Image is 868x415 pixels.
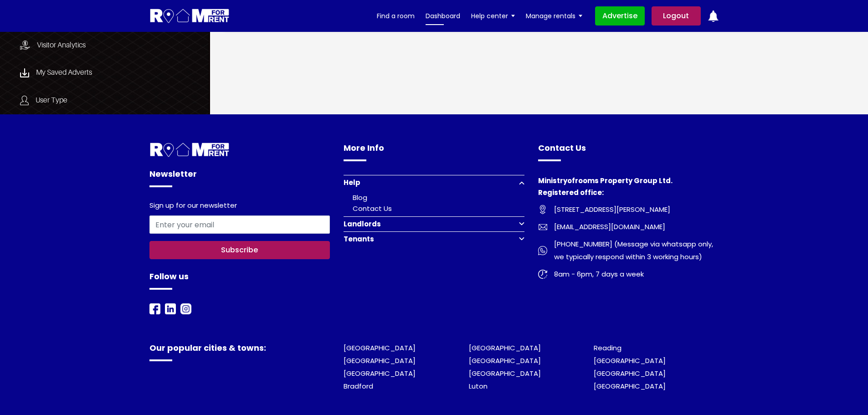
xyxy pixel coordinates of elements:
img: Room For Rent [538,223,547,232]
a: Advertise [595,6,645,26]
a: Blog [353,193,367,202]
a: [GEOGRAPHIC_DATA] [594,356,666,365]
h4: Newsletter [149,168,330,187]
a: [PHONE_NUMBER] (Message via whatsapp only, we typically respond within 3 working hours) [538,238,719,263]
button: Subscribe [149,241,330,259]
h4: Our popular cities & towns: [149,342,330,361]
img: ic-notification [708,10,719,22]
h4: Ministryofrooms Property Group Ltd. Registered office: [538,175,719,203]
a: Instagram [180,303,191,314]
a: [GEOGRAPHIC_DATA] [469,369,541,378]
a: LinkedIn [165,303,176,314]
span: [STREET_ADDRESS][PERSON_NAME] [547,203,670,216]
button: Tenants [344,231,524,246]
h4: Follow us [149,270,330,290]
img: Room For Rent [165,303,176,314]
img: Icon [20,96,29,105]
a: Bradford [344,381,373,391]
img: Room For Rent [538,205,547,214]
a: [GEOGRAPHIC_DATA] [594,381,666,391]
img: Room For Rent [149,142,230,159]
a: Manage rentals [526,9,582,23]
a: Facebook [149,303,160,314]
a: [GEOGRAPHIC_DATA] [344,356,416,365]
img: Icon [20,41,30,50]
h4: Contact Us [538,142,719,161]
a: [GEOGRAPHIC_DATA] [344,369,416,378]
a: [GEOGRAPHIC_DATA] [594,369,666,378]
span: 8am - 6pm, 7 days a week [547,268,644,281]
a: Logout [652,6,701,26]
label: Sign up for our newsletter [149,201,237,212]
a: 8am - 6pm, 7 days a week [538,268,719,281]
a: [EMAIL_ADDRESS][DOMAIN_NAME] [538,220,719,233]
a: [GEOGRAPHIC_DATA] [469,343,541,353]
button: Help [344,175,524,190]
img: Icon [20,68,29,77]
a: Reading [594,343,621,353]
input: Enter your email [149,215,330,234]
span: [EMAIL_ADDRESS][DOMAIN_NAME] [547,220,665,233]
a: [GEOGRAPHIC_DATA] [469,356,541,365]
img: Room For Rent [538,246,547,255]
button: Landlords [344,216,524,231]
h4: More Info [344,142,524,161]
span: Visitor Analytics [37,40,86,49]
a: Find a room [377,9,415,23]
img: Room For Rent [149,303,160,314]
a: [STREET_ADDRESS][PERSON_NAME] [538,203,719,216]
a: Help center [471,9,515,23]
a: [GEOGRAPHIC_DATA] [344,343,416,353]
img: Room For Rent [538,270,547,279]
img: Logo for Room for Rent, featuring a welcoming design with a house icon and modern typography [149,8,230,25]
a: Dashboard [426,9,460,23]
span: [PHONE_NUMBER] (Message via whatsapp only, we typically respond within 3 working hours) [547,238,719,263]
a: Contact Us [353,204,392,213]
img: Room For Rent [180,303,191,314]
a: Luton [469,381,488,391]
